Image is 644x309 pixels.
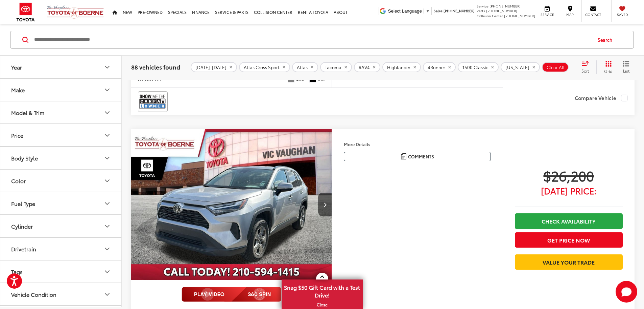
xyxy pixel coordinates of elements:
[434,8,443,13] span: Sales
[515,167,623,184] span: $26,200
[282,280,362,301] span: Snag $50 Gift Card with a Test Drive!
[11,155,38,161] div: Body Style
[103,131,111,139] div: Price
[244,64,280,70] span: Atlas Cross Sport
[11,64,22,70] div: Year
[486,8,517,13] span: [PHONE_NUMBER]
[103,86,111,94] div: Make
[103,290,111,298] div: Vehicle Condition
[0,283,122,305] button: Vehicle ConditionVehicle Condition
[103,199,111,208] div: Fuel Type
[0,170,122,192] button: ColorColor
[11,223,33,229] div: Cylinder
[0,238,122,260] button: DrivetrainDrivetrain
[139,93,166,111] img: View CARFAX report
[585,12,601,17] span: Contact
[515,187,623,194] span: [DATE] Price:
[0,56,122,78] button: YearYear
[11,177,26,184] div: Color
[547,64,565,70] span: Clear All
[191,62,237,72] button: remove 2022-2025
[297,64,308,70] span: Atlas
[490,3,521,8] span: [PHONE_NUMBER]
[354,62,380,72] button: remove RAV4
[596,60,618,74] button: Grid View
[515,254,623,270] a: Value Your Trade
[0,124,122,146] button: PricePrice
[423,62,456,72] button: remove 4Runner
[382,62,421,72] button: remove Highlander
[103,268,111,276] div: Tags
[0,215,122,237] button: CylinderCylinder
[426,8,430,14] span: ▼
[11,200,35,207] div: Fuel Type
[604,68,613,74] span: Grid
[103,154,111,162] div: Body Style
[615,12,630,17] span: Saved
[505,64,529,70] span: [US_STATE]
[401,153,406,159] img: Comments
[623,68,629,74] span: List
[477,13,503,18] span: Collision Center
[318,193,332,216] button: Next image
[540,12,555,17] span: Service
[325,64,341,70] span: Tacoma
[359,64,370,70] span: RAV4
[103,177,111,185] div: Color
[131,63,180,71] span: 88 vehicles found
[103,63,111,71] div: Year
[501,62,540,72] button: remove Colorado
[11,109,44,116] div: Model & Trim
[11,291,56,297] div: Vehicle Condition
[131,129,332,280] div: 2024 Toyota RAV4 XLE 0
[239,62,290,72] button: remove Atlas%20Cross%20Sport
[292,62,318,72] button: remove Atlas
[11,268,23,275] div: Tags
[515,232,623,248] button: Get Price Now
[581,68,589,74] span: Sort
[182,287,281,302] img: full motion video
[195,64,226,70] span: [DATE]-[DATE]
[0,147,122,169] button: Body StyleBody Style
[0,101,122,123] button: Model & TrimModel & Trim
[103,222,111,230] div: Cylinder
[0,260,122,283] button: TagsTags
[575,95,628,101] label: Compare Vehicle
[131,129,332,280] a: 2024 Toyota RAV4 XLE2024 Toyota RAV4 XLE2024 Toyota RAV4 XLE2024 Toyota RAV4 XLE
[103,245,111,253] div: Drivetrain
[462,64,488,70] span: 1500 Classic
[616,281,637,303] svg: Start Chat
[458,62,499,72] button: remove 1500%20Classic
[444,8,475,13] span: [PHONE_NUMBER]
[103,109,111,117] div: Model & Trim
[0,79,122,101] button: MakeMake
[504,13,535,18] span: [PHONE_NUMBER]
[477,8,485,13] span: Parts
[11,86,25,93] div: Make
[33,32,591,48] input: Search by Make, Model, or Keyword
[515,213,623,229] a: Check Availability
[578,60,596,74] button: Select sort value
[344,142,491,147] h4: More Details
[11,246,36,252] div: Drivetrain
[0,192,122,214] button: Fuel TypeFuel Type
[344,152,491,161] button: Comments
[477,3,488,8] span: Service
[11,132,23,138] div: Price
[408,153,434,160] span: Comments
[428,64,445,70] span: 4Runner
[616,281,637,303] button: Toggle Chat Window
[387,64,410,70] span: Highlander
[563,12,577,17] span: Map
[47,5,104,19] img: Vic Vaughan Toyota of Boerne
[388,8,430,14] a: Select Language​
[131,129,332,281] img: 2024 Toyota RAV4 XLE
[542,62,569,72] button: Clear All
[591,31,622,48] button: Search
[388,8,422,14] span: Select Language
[618,60,635,74] button: List View
[320,62,352,72] button: remove Tacoma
